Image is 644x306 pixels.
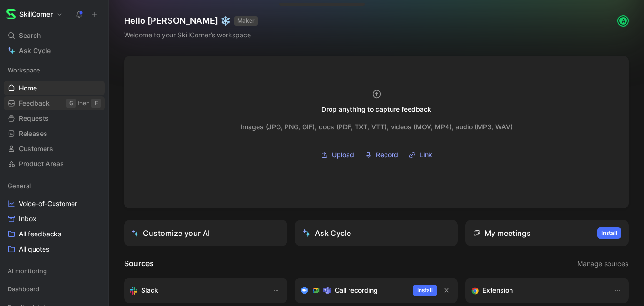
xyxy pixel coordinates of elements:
span: Install [601,228,617,238]
span: Inbox [19,214,36,224]
a: Home [4,81,105,95]
div: G [66,99,76,108]
div: Customize your AI [132,227,210,239]
div: Welcome to your SkillCorner’s workspace [124,29,258,41]
div: Images (JPG, PNG, GIF), docs (PDF, TXT, VTT), videos (MOV, MP4), audio (MP3, WAV) [241,121,513,133]
div: Drop anything to capture feedback [322,104,431,115]
button: Manage sources [577,258,629,270]
span: AI monitoring [8,266,47,276]
span: Record [376,149,398,161]
a: Voice-of-Customer [4,197,105,211]
span: Search [19,30,41,41]
a: Product Areas [4,157,105,171]
span: Workspace [8,65,40,75]
button: Install [413,285,437,296]
div: Sync your customers, send feedback and get updates in Slack [130,285,263,296]
span: Feedback [19,99,50,108]
div: Workspace [4,63,105,77]
button: Install [597,227,621,239]
div: General [4,179,105,193]
h2: Sources [124,258,154,270]
h1: SkillCorner [19,10,53,18]
a: All quotes [4,242,105,256]
h3: Extension [483,285,513,296]
span: All quotes [19,244,49,254]
span: Requests [19,114,49,123]
div: Ask Cycle [303,227,351,239]
a: Customers [4,142,105,156]
span: Upload [332,149,354,161]
a: Inbox [4,212,105,226]
a: Ask Cycle [4,44,105,58]
a: Requests [4,111,105,126]
a: All feedbacks [4,227,105,241]
div: Dashboard [4,282,105,299]
a: FeedbackGthenF [4,96,105,110]
div: Capture feedback from anywhere on the web [471,285,604,296]
h3: Call recording [335,285,378,296]
span: Dashboard [8,284,39,294]
button: Upload [317,148,358,162]
div: AI monitoring [4,264,105,281]
div: Record & transcribe meetings from Zoom, Meet & Teams. [301,285,406,296]
div: GeneralVoice-of-CustomerInboxAll feedbacksAll quotes [4,179,105,256]
span: Voice-of-Customer [19,199,77,208]
span: Install [417,286,433,295]
div: Search [4,28,105,43]
span: All feedbacks [19,229,61,239]
img: SkillCorner [6,9,16,19]
h3: Slack [141,285,158,296]
span: Link [420,149,432,161]
div: AI monitoring [4,264,105,278]
button: SkillCornerSkillCorner [4,8,65,21]
button: Ask Cycle [295,220,458,246]
button: Record [361,148,402,162]
div: My meetings [473,227,531,239]
div: Dashboard [4,282,105,296]
a: Releases [4,126,105,141]
a: Customize your AI [124,220,287,246]
span: Manage sources [577,258,628,270]
button: Link [405,148,436,162]
div: then [78,99,89,108]
div: A [618,16,628,26]
h1: Hello [PERSON_NAME] ❄️ [124,15,258,27]
span: Product Areas [19,159,64,169]
button: MAKER [234,16,258,26]
span: Ask Cycle [19,45,51,56]
span: Home [19,83,37,93]
span: Releases [19,129,47,138]
span: Customers [19,144,53,153]
span: General [8,181,31,190]
div: F [91,99,101,108]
